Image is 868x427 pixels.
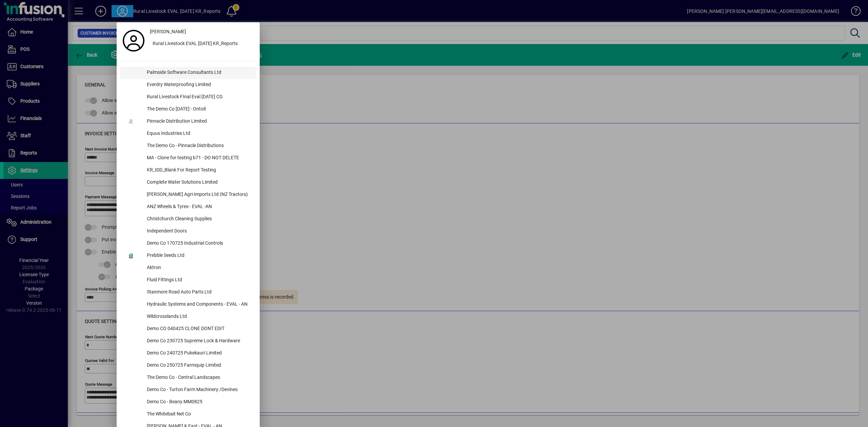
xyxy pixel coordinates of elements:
div: Pinnacle Distribution Limited [141,116,256,128]
div: Independent Doors [141,225,256,238]
div: Hydraulic Systems and Components - EVAL - AN [141,299,256,311]
div: ANZ Wheels & Tyres - EVAL -AN [141,201,256,213]
div: Christchurch Cleaning Supplies [141,213,256,225]
button: Everdry Waterproofing Limited [120,79,256,91]
button: Demo Co 250725 Farmquip Limited [120,360,256,372]
div: Demo Co 240725 Pukekauri Limited [141,347,256,360]
div: [PERSON_NAME] Agri-Imports Ltd (NZ Tractors) [141,189,256,201]
div: Demo Co - Turton Farm Machinery /Devines [141,384,256,396]
button: The Whitebait Net Co [120,408,256,421]
button: Equus Industries Ltd [120,128,256,140]
div: Aktron [141,262,256,274]
button: Demo Co 230725 Supreme Lock & Hardware [120,335,256,347]
div: Stanmore Road Auto Parts Ltd [141,286,256,299]
button: ANZ Wheels & Tyres - EVAL -AN [120,201,256,213]
div: KR_IDD_Blank For Report Testing [141,164,256,177]
div: Demo Co 230725 Supreme Lock & Hardware [141,335,256,347]
button: Demo Co - Beany MM0825 [120,396,256,408]
button: Stanmore Road Auto Parts Ltd [120,286,256,299]
button: The Demo Co - Pinnacle Distributions [120,140,256,152]
button: MA - Clone for testing b71 - DO NOT DELETE [120,152,256,164]
a: [PERSON_NAME] [147,26,256,38]
button: KR_IDD_Blank For Report Testing [120,164,256,177]
div: Wildcrosslands Ltd [141,311,256,323]
button: Pinnacle Distribution Limited [120,116,256,128]
div: Rural Livestock FInal Eval [DATE] CG [141,91,256,103]
div: Fluid Fittings Ltd [141,274,256,286]
a: Profile [120,35,147,47]
div: Demo CO 040425 CLONE DONT EDIT [141,323,256,335]
button: Rural Livestock FInal Eval [DATE] CG [120,91,256,103]
button: [PERSON_NAME] Agri-Imports Ltd (NZ Tractors) [120,189,256,201]
button: Demo Co - Turton Farm Machinery /Devines [120,384,256,396]
span: [PERSON_NAME] [150,28,186,35]
button: Christchurch Cleaning Supplies [120,213,256,225]
div: Demo Co - Beany MM0825 [141,396,256,408]
div: The Demo Co [DATE] - Ontoit [141,103,256,116]
button: Independent Doors [120,225,256,238]
button: Fluid Fittings Ltd [120,274,256,286]
div: MA - Clone for testing b71 - DO NOT DELETE [141,152,256,164]
button: The Demo Co [DATE] - Ontoit [120,103,256,116]
button: Prebble Seeds Ltd [120,250,256,262]
div: Demo Co 250725 Farmquip Limited [141,360,256,372]
button: Rural Livestock EVAL [DATE] KR_Reports [147,38,256,50]
button: The Demo Co - Central Landscapes [120,372,256,384]
button: Palmside Software Consultants Ltd [120,67,256,79]
button: Demo Co 240725 Pukekauri Limited [120,347,256,360]
button: Wildcrosslands Ltd [120,311,256,323]
button: Hydraulic Systems and Components - EVAL - AN [120,299,256,311]
button: Complete Water Solutions Limited [120,177,256,189]
div: Palmside Software Consultants Ltd [141,67,256,79]
div: The Demo Co - Central Landscapes [141,372,256,384]
button: Demo CO 040425 CLONE DONT EDIT [120,323,256,335]
div: Prebble Seeds Ltd [141,250,256,262]
div: The Whitebait Net Co [141,408,256,421]
div: Equus Industries Ltd [141,128,256,140]
div: Complete Water Solutions Limited [141,177,256,189]
button: Aktron [120,262,256,274]
button: Demo Co 170725 Industrial Controls [120,238,256,250]
div: Demo Co 170725 Industrial Controls [141,238,256,250]
div: The Demo Co - Pinnacle Distributions [141,140,256,152]
div: Everdry Waterproofing Limited [141,79,256,91]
